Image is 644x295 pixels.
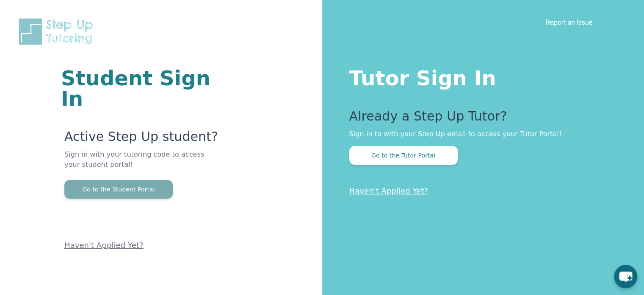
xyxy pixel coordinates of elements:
a: Report an Issue [546,18,593,26]
p: Sign in with your tutoring code to access your student portal! [64,149,221,180]
p: Sign in to with your Step Up email to access your Tutor Portal! [349,129,611,139]
h1: Student Sign In [61,68,221,109]
a: Haven't Applied Yet? [64,241,144,250]
a: Haven't Applied Yet? [349,186,428,195]
button: Go to the Student Portal [64,180,173,199]
img: Step Up Tutoring horizontal logo [17,17,98,46]
p: Already a Step Up Tutor? [349,109,611,129]
a: Go to the Tutor Portal [349,151,458,159]
p: Active Step Up student? [64,129,221,149]
h1: Tutor Sign In [349,65,611,88]
button: Go to the Tutor Portal [349,146,458,165]
button: chat-button [614,265,637,288]
a: Go to the Student Portal [64,185,173,193]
